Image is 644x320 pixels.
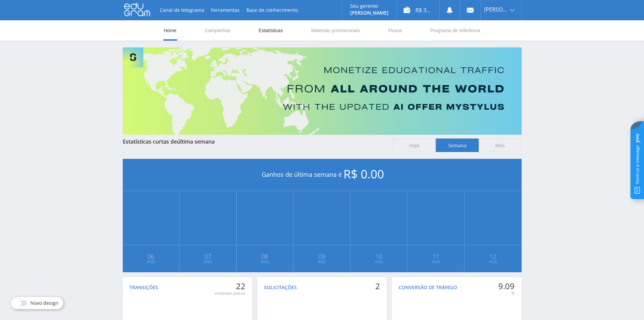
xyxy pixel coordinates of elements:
[123,159,522,191] div: Ganhos de última semana é
[351,259,407,264] span: Ago
[163,20,177,41] a: Home
[258,20,284,41] a: Estatísticas
[264,285,297,290] div: Solicitações
[350,10,388,16] p: [PERSON_NAME]
[399,285,457,290] div: Conversão de tráfego
[294,259,350,264] span: Ago
[393,138,436,152] span: Hoje
[351,254,407,259] span: 10
[387,20,403,41] a: Fluxos
[465,254,521,259] span: 12
[294,254,350,259] span: 09
[484,7,508,12] span: [PERSON_NAME]
[30,300,58,306] span: Novo design
[350,3,388,9] p: Seu gerente:
[123,259,179,264] span: Ago
[465,259,521,264] span: Ago
[123,254,179,259] span: 06
[498,291,515,296] div: %
[408,259,464,264] span: Ago
[237,254,293,259] span: 08
[310,20,360,41] a: Materiais promocionais
[408,254,464,259] span: 11
[479,138,522,152] span: Mês
[375,281,380,291] div: 2
[430,20,481,41] a: Programa de referência
[177,138,215,145] span: última semana
[204,20,231,41] a: Campanhas
[123,138,386,145] div: Estatísticas curtas de
[180,259,236,264] span: Ago
[237,259,293,264] span: Ago
[214,291,245,296] div: visitantes únicos
[498,281,515,291] div: 9.09
[214,281,245,291] div: 22
[123,47,522,135] img: Banner
[180,254,236,259] span: 07
[129,285,158,290] div: Transições
[436,138,479,152] span: Semana
[343,166,384,182] span: R$ 0.00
